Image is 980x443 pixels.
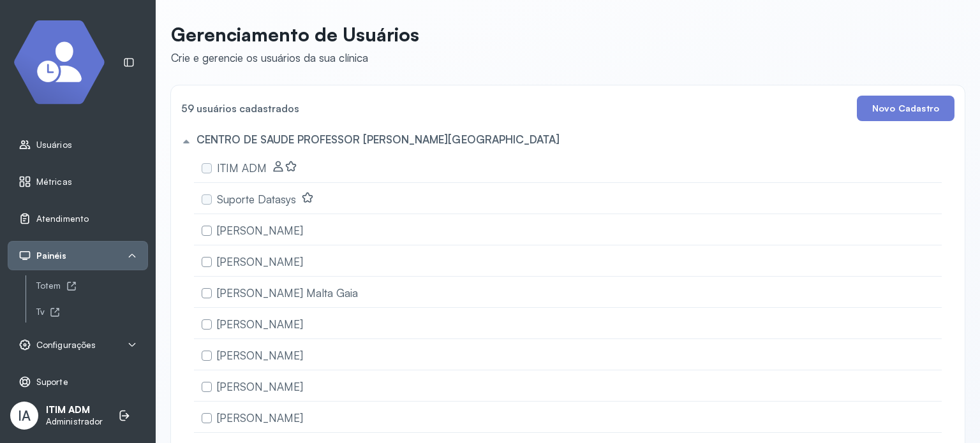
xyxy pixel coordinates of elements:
[171,23,419,46] p: Gerenciamento de Usuários
[217,192,296,206] span: Suporte Datasys
[217,161,267,175] span: ITIM ADM
[46,404,103,416] p: ITIM ADM
[217,255,303,268] span: [PERSON_NAME]
[197,133,560,146] h5: CENTRO DE SAUDE PROFESSOR [PERSON_NAME][GEOGRAPHIC_DATA]
[217,349,303,362] span: [PERSON_NAME]
[217,411,303,425] span: [PERSON_NAME]
[36,278,148,294] a: Totem
[217,224,303,237] span: [PERSON_NAME]
[19,212,137,225] a: Atendimento
[36,177,72,187] span: Métricas
[217,317,303,331] span: [PERSON_NAME]
[36,280,148,291] div: Totem
[36,307,148,317] div: Tv
[181,99,299,117] h4: 59 usuários cadastrados
[36,214,89,224] span: Atendimento
[19,175,137,188] a: Métricas
[46,416,103,427] p: Administrador
[36,377,68,388] span: Suporte
[171,51,419,64] div: Crie e gerencie os usuários da sua clínica
[217,286,358,300] span: [PERSON_NAME] Malta Gaia
[36,340,96,351] span: Configurações
[19,138,137,151] a: Usuários
[857,96,954,121] button: Novo Cadastro
[36,140,72,150] span: Usuários
[217,380,303,393] span: [PERSON_NAME]
[13,20,105,105] img: Logotipo do estabelecimento
[36,251,66,261] span: Painéis
[36,304,148,320] a: Tv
